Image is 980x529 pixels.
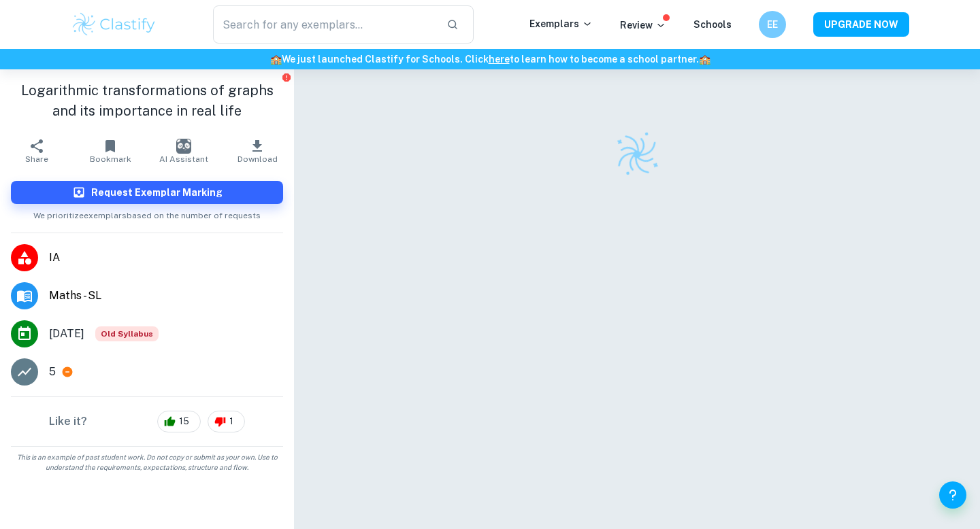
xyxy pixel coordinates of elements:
a: here [489,54,510,65]
div: Although this IA is written for the old math syllabus (last exam in November 2020), the current I... [95,326,159,341]
span: Bookmark [90,154,131,164]
button: UPGRADE NOW [813,12,909,37]
button: Help and Feedback [939,481,966,509]
h6: EE [765,17,781,32]
p: Exemplars [529,16,593,31]
span: Maths - SL [49,288,283,304]
button: Download [220,132,294,170]
input: Search for any exemplars... [213,5,436,44]
button: Report issue [281,72,291,82]
span: [DATE] [49,326,84,342]
button: Bookmark [73,132,147,170]
span: 15 [171,415,197,428]
span: 1 [222,415,241,428]
div: 15 [157,411,201,432]
span: 🏫 [270,54,282,65]
h1: Logarithmic transformations of graphs and its importance in real life [11,80,283,121]
p: Review [620,18,666,33]
img: Clastify logo [608,125,667,184]
h6: We just launched Clastify for Schools. Click to learn how to become a school partner. [3,52,977,67]
span: Old Syllabus [95,326,159,341]
button: Request Exemplar Marking [11,181,283,204]
h6: Like it? [49,413,87,430]
span: 🏫 [699,54,710,65]
h6: Request Exemplar Marking [91,185,223,200]
p: 5 [49,364,56,380]
span: AI Assistant [159,154,208,164]
button: AI Assistant [147,132,220,170]
img: AI Assistant [176,139,191,154]
span: This is an example of past student work. Do not copy or submit as your own. Use to understand the... [5,452,289,473]
span: We prioritize exemplars based on the number of requests [33,204,261,222]
span: Share [25,154,48,164]
span: IA [49,250,283,266]
button: EE [759,11,786,38]
img: Clastify logo [71,11,157,38]
a: Schools [693,19,732,30]
span: Download [238,154,278,164]
div: 1 [208,411,245,432]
